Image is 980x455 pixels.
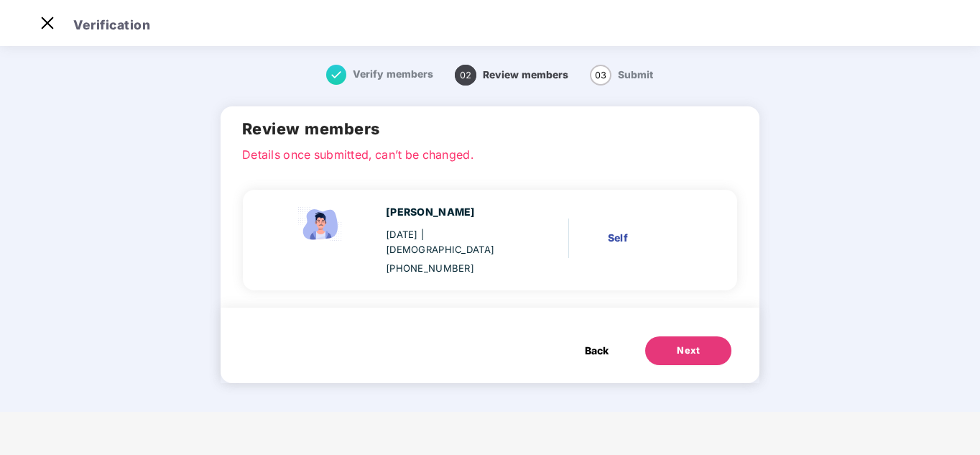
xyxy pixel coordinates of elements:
div: Self [608,230,695,246]
img: svg+xml;base64,PHN2ZyBpZD0iRW1wbG95ZWVfbWFsZSIgeG1sbnM9Imh0dHA6Ly93d3cudzMub3JnLzIwMDAvc3ZnIiB3aW... [292,204,350,244]
button: Back [570,336,623,365]
span: | [DEMOGRAPHIC_DATA] [386,229,494,255]
div: [PHONE_NUMBER] [386,261,518,276]
img: svg+xml;base64,PHN2ZyB4bWxucz0iaHR0cDovL3d3dy53My5vcmcvMjAwMC9zdmciIHdpZHRoPSIxNiIgaGVpZ2h0PSIxNi... [326,65,346,85]
span: Verify members [353,68,433,80]
div: Next [677,344,700,358]
div: [PERSON_NAME] [386,204,518,220]
p: Details once submitted, can’t be changed. [242,146,738,159]
span: Back [585,343,609,359]
span: 03 [590,65,611,86]
span: Submit [618,69,653,81]
span: 02 [455,65,476,86]
div: [DATE] [386,227,518,257]
button: Next [645,336,731,365]
h2: Review members [242,117,738,142]
span: Review members [483,69,568,81]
